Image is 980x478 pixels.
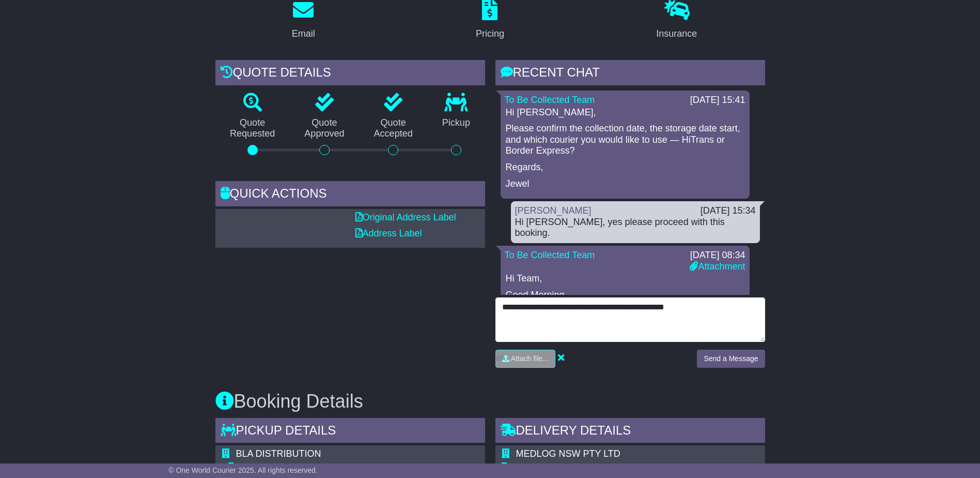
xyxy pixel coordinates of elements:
[355,212,456,222] a: Original Address Label
[215,391,765,412] h3: Booking Details
[515,205,592,216] a: [PERSON_NAME]
[515,217,756,239] div: Hi [PERSON_NAME], yes please proceed with this booking.
[506,290,744,301] p: Good Morning,
[495,60,765,88] div: RECENT CHAT
[427,117,485,129] p: Pickup
[701,205,756,217] div: [DATE] 15:34
[236,462,394,474] div: Pickup
[690,261,745,272] a: Attachment
[215,418,485,446] div: Pickup Details
[505,95,595,105] a: To Be Collected Team
[355,228,422,238] a: Address Label
[506,273,744,285] p: Hi Team,
[495,418,765,446] div: Delivery Details
[516,449,620,459] span: MEDLOG NSW PTY LTD
[359,117,427,140] p: Quote Accepted
[697,350,765,368] button: Send a Message
[690,95,745,106] div: [DATE] 15:41
[656,27,697,41] div: Insurance
[292,27,315,41] div: Email
[516,462,574,473] span: Air/Sea Depot
[506,162,744,173] p: Regards,
[516,462,750,474] div: Delivery
[476,27,504,41] div: Pricing
[506,107,744,118] p: Hi [PERSON_NAME],
[236,449,321,459] span: BLA DISTRIBUTION
[168,466,318,474] span: © One World Courier 2025. All rights reserved.
[690,250,745,261] div: [DATE] 08:34
[506,123,744,157] p: Please confirm the collection date, the storage date start, and which courier you would like to u...
[215,181,485,209] div: Quick Actions
[506,178,744,190] p: Jewel
[215,117,290,140] p: Quote Requested
[215,60,485,88] div: Quote Details
[505,250,595,260] a: To Be Collected Team
[236,462,286,473] span: Commercial
[290,117,359,140] p: Quote Approved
